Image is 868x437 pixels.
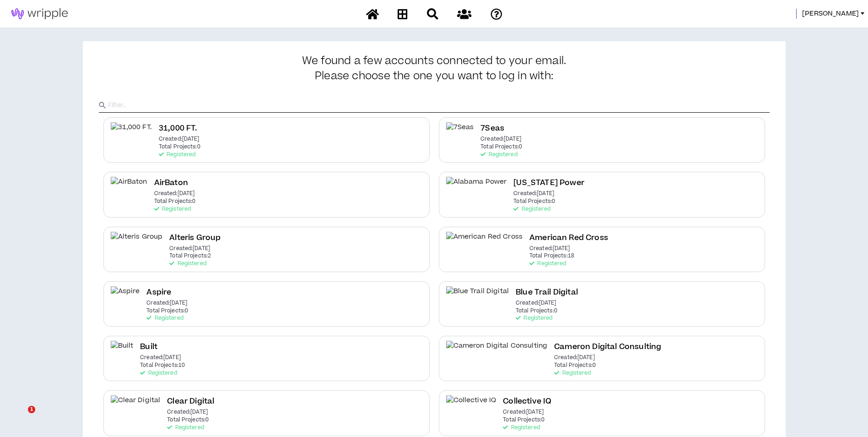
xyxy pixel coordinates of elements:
p: Total Projects: 0 [480,144,522,150]
p: Registered [169,261,206,267]
h2: 7Seas [480,122,504,135]
p: Registered [167,425,204,431]
p: Created: [DATE] [554,355,595,361]
h2: Alteris Group [169,232,221,244]
p: Created: [DATE] [154,191,195,197]
p: Created: [DATE] [140,355,181,361]
p: Created: [DATE] [169,246,210,252]
p: Total Projects: 2 [169,253,211,259]
span: 1 [28,406,35,413]
h2: 31,000 FT. [159,122,198,135]
img: Clear Digital [111,395,161,416]
p: Total Projects: 0 [167,417,209,423]
p: Total Projects: 0 [159,144,200,150]
p: Registered [159,152,195,158]
img: Blue Trail Digital [446,286,509,307]
p: Total Projects: 0 [503,417,545,423]
h2: Clear Digital [167,395,214,408]
span: [PERSON_NAME] [802,9,859,19]
p: Total Projects: 10 [140,362,185,369]
p: Total Projects: 0 [513,198,555,205]
p: Created: [DATE] [480,136,521,142]
p: Registered [480,152,517,158]
h2: Collective IQ [503,395,551,408]
h3: We found a few accounts connected to your email. [99,55,770,82]
img: Alabama Power [446,177,507,197]
p: Registered [554,370,591,377]
p: Registered [513,206,550,213]
img: 7Seas [446,122,474,143]
p: Registered [503,425,539,431]
h2: Blue Trail Digital [516,286,578,299]
p: Created: [DATE] [159,136,199,142]
p: Registered [529,261,566,267]
p: Created: [DATE] [529,246,570,252]
input: Filter.. [108,98,770,112]
p: Created: [DATE] [513,191,554,197]
img: AirBaton [111,177,147,197]
h2: AirBaton [154,177,188,189]
img: American Red Cross [446,232,523,252]
h2: Built [140,341,157,353]
img: Alteris Group [111,232,163,252]
p: Total Projects: 0 [554,362,596,369]
p: Total Projects: 0 [154,198,196,205]
p: Created: [DATE] [146,300,187,306]
h2: American Red Cross [529,232,608,244]
p: Created: [DATE] [516,300,556,306]
p: Created: [DATE] [167,409,208,415]
img: 31,000 FT. [111,122,152,143]
p: Total Projects: 0 [516,308,557,314]
iframe: Intercom live chat [9,406,31,428]
p: Registered [146,315,183,322]
img: Cameron Digital Consulting [446,341,548,361]
span: Please choose the one you want to log in with: [315,70,553,83]
p: Total Projects: 0 [146,308,188,314]
img: Collective IQ [446,395,496,416]
h2: Cameron Digital Consulting [554,341,661,353]
p: Registered [154,206,191,213]
p: Total Projects: 18 [529,253,574,259]
img: Aspire [111,286,140,307]
p: Registered [516,315,552,322]
p: Registered [140,370,177,377]
h2: [US_STATE] Power [513,177,584,189]
h2: Aspire [146,286,171,299]
p: Created: [DATE] [503,409,544,415]
img: Built [111,341,134,361]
